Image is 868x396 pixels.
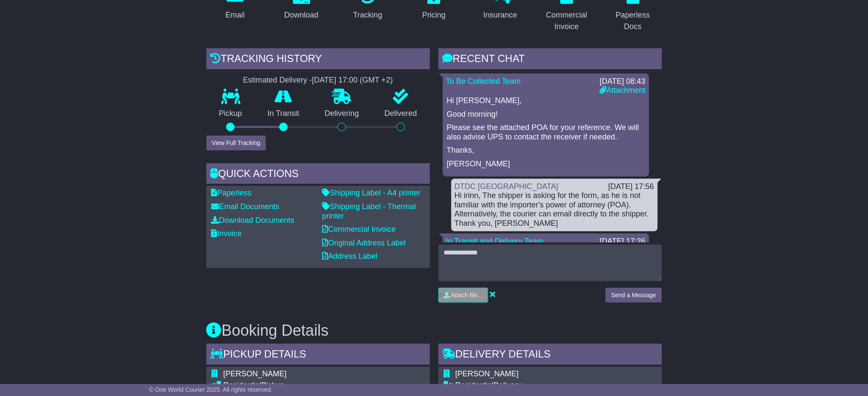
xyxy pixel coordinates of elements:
[438,48,662,71] div: RECENT CHAT
[212,202,280,211] a: Email Documents
[456,369,519,378] span: [PERSON_NAME]
[206,136,266,151] button: View Full Tracking
[456,381,657,390] div: Delivery
[455,182,558,191] a: DTDC [GEOGRAPHIC_DATA]
[446,77,521,86] a: To Be Collected Team
[446,237,544,245] a: In Transit and Delivery Team
[212,229,242,238] a: Invoice
[284,9,319,21] div: Download
[610,9,656,33] div: Paperless Docs
[447,123,645,142] p: Please see the attached POA for your reference. We will also advise UPS to contact the receiver i...
[224,369,287,378] span: [PERSON_NAME]
[322,189,421,197] a: Shipping Label - A4 printer
[225,9,245,21] div: Email
[255,109,312,118] p: In Transit
[600,77,645,86] div: [DATE] 08:43
[483,9,517,21] div: Insurance
[600,237,646,246] div: [DATE] 17:26
[372,109,430,118] p: Delivered
[353,9,382,21] div: Tracking
[456,381,494,390] span: Residential
[455,191,654,228] div: Hi irinn, The shipper is asking for the form, as he is not familiar with the importer's power of ...
[212,216,295,225] a: Download Documents
[322,252,378,260] a: Address Label
[422,9,446,21] div: Pricing
[322,239,406,247] a: Original Address Label
[447,110,645,119] p: Good morning!
[447,146,645,155] p: Thanks,
[600,86,645,95] a: Attachment
[224,381,262,390] span: Residential
[608,182,654,192] div: [DATE] 17:56
[206,344,430,367] div: Pickup Details
[212,189,252,197] a: Paperless
[312,109,372,118] p: Delivering
[206,109,255,118] p: Pickup
[606,288,662,303] button: Send a Message
[322,225,396,233] a: Commercial Invoice
[322,202,416,220] a: Shipping Label - Thermal printer
[206,322,662,339] h3: Booking Details
[312,76,393,85] div: [DATE] 17:00 (GMT +2)
[149,386,273,393] span: © One World Courier 2025. All rights reserved.
[206,76,430,85] div: Estimated Delivery -
[206,48,430,71] div: Tracking history
[447,96,645,106] p: Hi [PERSON_NAME],
[438,344,662,367] div: Delivery Details
[206,163,430,186] div: Quick Actions
[224,381,354,390] div: Pickup
[543,9,590,33] div: Commercial Invoice
[447,160,645,169] p: [PERSON_NAME]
